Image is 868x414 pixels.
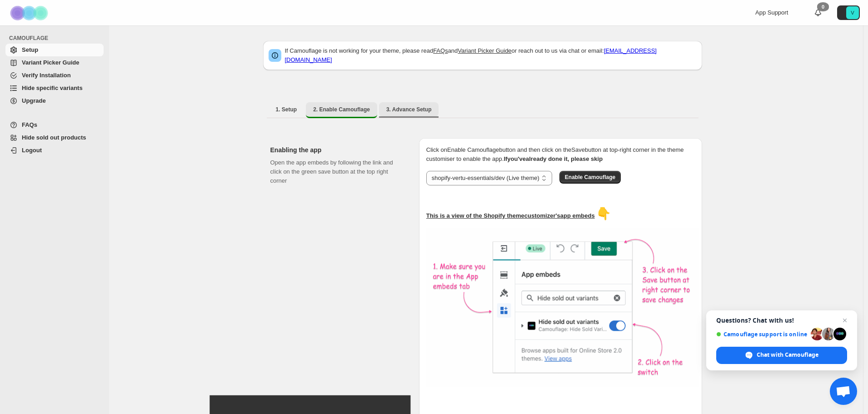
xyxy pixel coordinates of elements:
a: Open chat [830,378,857,405]
span: FAQs [22,121,37,128]
a: FAQs [433,47,448,54]
span: 3. Advance Setup [386,106,432,113]
img: camouflage-enable [426,228,699,387]
span: Chat with Camouflage [757,351,818,359]
span: Setup [22,46,38,53]
a: Variant Picker Guide [458,47,511,54]
span: 1. Setup [276,106,297,113]
span: 👇 [596,207,611,220]
a: Upgrade [5,95,104,107]
h2: Enabling the app [270,145,404,155]
a: Logout [5,144,104,157]
p: If Camouflage is not working for your theme, please read and or reach out to us via chat or email: [285,46,697,65]
span: Avatar with initials V [846,6,859,19]
span: Variant Picker Guide [22,59,79,66]
span: Hide sold out products [22,134,86,141]
a: Hide specific variants [5,82,104,95]
span: Camouflage support is online [716,331,808,338]
a: 0 [813,8,823,17]
a: FAQs [5,119,104,131]
p: Click on Enable Camouflage button and then click on the Save button at top-right corner in the th... [426,145,695,164]
text: V [851,10,854,15]
img: Camouflage [7,0,53,25]
span: CAMOUFLAGE [9,35,105,42]
button: Avatar with initials V [837,5,860,20]
span: App Support [755,9,788,16]
span: 2. Enable Camouflage [313,106,370,113]
a: Enable Camouflage [559,174,621,180]
span: Hide specific variants [22,85,83,91]
a: Setup [5,44,104,56]
a: Hide sold out products [5,131,104,144]
span: Chat with Camouflage [716,347,847,364]
span: Upgrade [22,97,46,104]
span: Questions? Chat with us! [716,317,847,324]
span: Logout [22,147,42,154]
b: If you've already done it, please skip [504,155,603,162]
span: Verify Installation [22,72,71,79]
a: Verify Installation [5,69,104,82]
a: Variant Picker Guide [5,56,104,69]
u: This is a view of the Shopify theme customizer's app embeds [426,212,595,219]
span: Enable Camouflage [565,174,615,181]
button: Enable Camouflage [559,171,621,184]
div: 0 [817,2,829,11]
